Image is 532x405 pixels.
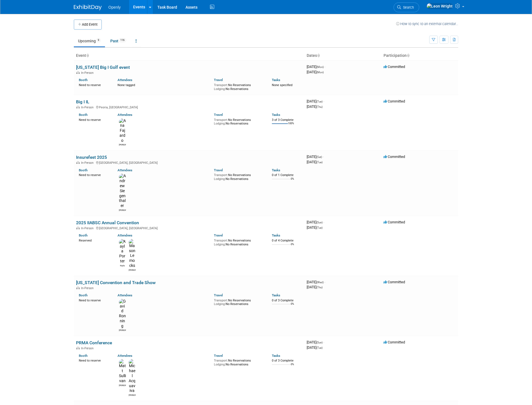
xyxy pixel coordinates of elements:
[74,19,102,30] button: Add Event
[307,280,325,284] span: [DATE]
[407,53,409,58] a: Sort by Participation Type
[307,285,323,289] span: [DATE]
[81,226,95,230] span: In-Person
[76,106,80,108] img: In-Person Event
[76,226,302,230] div: [GEOGRAPHIC_DATA], [GEOGRAPHIC_DATA]
[316,346,323,349] span: (Tue)
[307,340,324,344] span: [DATE]
[214,239,228,242] span: Transport:
[324,280,325,284] span: -
[316,105,323,108] span: (Thu)
[316,65,324,69] span: (Mon)
[119,174,126,208] img: Andrew Siegenthaler
[214,233,223,237] a: Travel
[316,155,322,158] span: (Sat)
[307,160,323,164] span: [DATE]
[119,384,126,387] div: Matt Sullivan
[214,358,263,366] div: No Reservations No Reservations
[214,117,263,126] div: No Reservations No Reservations
[118,354,132,358] a: Attendees
[119,38,126,42] span: 116
[291,177,294,185] td: 0%
[288,122,294,130] td: 100%
[81,286,95,290] span: In-Person
[396,22,458,26] a: How to sync to an external calendar...
[214,122,226,125] span: Lodging:
[291,363,294,370] td: 0%
[129,359,136,393] img: Michael Acquaviva
[272,78,280,82] a: Tasks
[272,239,302,243] div: 0 of 4 Complete
[307,104,323,109] span: [DATE]
[307,345,323,350] span: [DATE]
[214,172,263,181] div: No Reservations No Reservations
[214,363,226,366] span: Lodging:
[79,293,87,297] a: Booth
[214,113,223,117] a: Travel
[214,168,223,172] a: Travel
[74,5,102,10] img: ExhibitDay
[118,233,132,237] a: Attendees
[307,220,324,224] span: [DATE]
[76,160,302,165] div: [GEOGRAPHIC_DATA], [GEOGRAPHIC_DATA]
[291,302,294,310] td: 0%
[304,51,381,60] th: Dates
[307,155,324,159] span: [DATE]
[76,286,80,289] img: In-Person Event
[316,71,324,74] span: (Mon)
[401,5,414,9] span: Search
[76,161,80,164] img: In-Person Event
[214,177,226,181] span: Lodging:
[79,238,109,243] div: Reserved
[76,65,130,70] a: [US_STATE] Big I Golf event
[119,299,126,329] img: David Ronning
[79,358,109,363] div: Need to reserve
[214,354,223,358] a: Travel
[108,5,121,9] span: Openly
[384,340,405,344] span: Committed
[119,264,126,267] div: Kayla Porter
[76,226,80,229] img: In-Person Event
[119,239,126,264] img: Kayla Porter
[214,243,226,246] span: Lodging:
[86,53,89,58] a: Sort by Event Name
[316,286,323,289] span: (Thu)
[81,106,95,109] span: In-Person
[316,161,323,164] span: (Tue)
[214,78,223,82] a: Travel
[323,155,324,159] span: -
[76,155,107,160] a: Insurefest 2025
[426,3,453,9] img: Leon Wright
[316,226,323,229] span: (Tue)
[384,280,405,284] span: Committed
[81,161,95,165] span: In-Person
[272,118,302,122] div: 3 of 3 Complete
[76,220,139,225] a: 2025 IIABSC Annual Convention
[76,71,80,74] img: In-Person Event
[394,3,419,12] a: Search
[323,340,324,344] span: -
[214,118,228,122] span: Transport:
[214,83,228,87] span: Transport:
[316,221,323,224] span: (Sun)
[381,51,458,60] th: Participation
[79,113,87,117] a: Booth
[74,36,105,46] a: Upcoming9
[214,302,226,306] span: Lodging:
[272,293,280,297] a: Tasks
[316,341,323,344] span: (Sun)
[129,268,136,272] div: Mason Lemocks
[272,83,292,87] span: None specified
[118,82,210,87] div: None tagged
[272,168,280,172] a: Tasks
[79,172,109,177] div: Need to reserve
[272,299,302,302] div: 0 of 3 Complete
[76,280,156,285] a: [US_STATE] Convention and Trade Show
[81,71,95,75] span: In-Person
[323,220,324,224] span: -
[118,113,132,117] a: Attendees
[81,347,95,350] span: In-Person
[272,173,302,177] div: 0 of 1 Complete
[76,99,89,104] a: Big I IL
[307,99,324,103] span: [DATE]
